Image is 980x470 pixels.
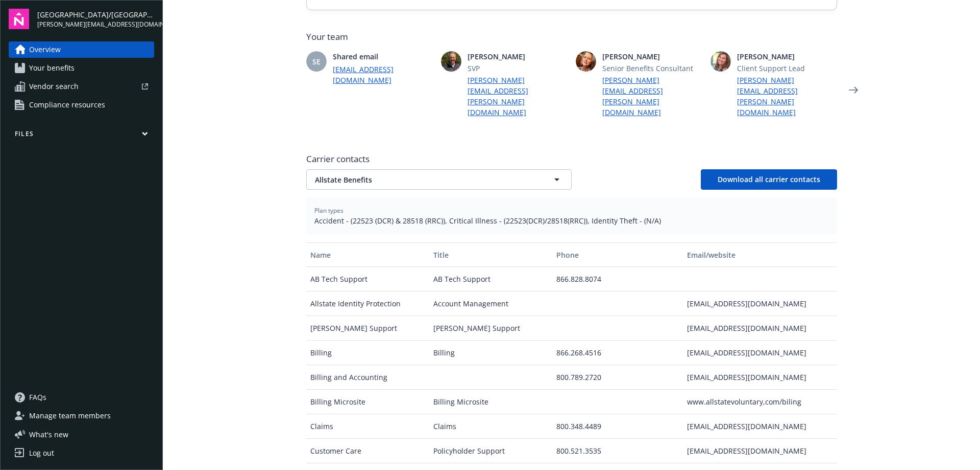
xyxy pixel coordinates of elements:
[737,63,837,74] span: Client Support Lead
[29,60,75,76] span: Your benefits
[306,267,429,292] div: AB Tech Support
[9,408,154,424] a: Manage team members
[306,242,429,267] button: Name
[306,390,429,414] div: Billing Microsite
[429,267,552,292] div: AB Tech Support
[9,429,85,440] button: What's new
[552,439,683,463] div: 800.521.3535
[429,414,552,439] div: Claims
[333,51,433,62] span: Shared email
[306,153,837,165] span: Carrier contacts
[429,390,552,414] div: Billing Microsite
[687,250,832,260] div: Email/website
[552,414,683,439] div: 800.348.4489
[314,215,829,226] span: Accident - (22523 (DCR) & 28518 (RRC)), Critical Illness - (22523(DCR)/28518(RRC)), Identity Thef...
[552,267,683,292] div: 866.828.8074
[683,365,837,390] div: [EMAIL_ADDRESS][DOMAIN_NAME]
[306,439,429,463] div: Customer Care
[552,242,683,267] button: Phone
[429,341,552,365] div: Billing
[29,389,46,406] span: FAQs
[433,250,548,260] div: Title
[9,97,154,113] a: Compliance resources
[710,51,731,72] img: photo
[683,292,837,316] div: [EMAIL_ADDRESS][DOMAIN_NAME]
[29,429,68,440] span: What ' s new
[683,242,837,267] button: Email/website
[37,9,154,20] span: [GEOGRAPHIC_DATA]/[GEOGRAPHIC_DATA]
[9,129,154,142] button: Files
[602,75,702,118] a: [PERSON_NAME][EMAIL_ADDRESS][PERSON_NAME][DOMAIN_NAME]
[429,292,552,316] div: Account Management
[429,316,552,341] div: [PERSON_NAME] Support
[306,316,429,341] div: [PERSON_NAME] Support
[29,78,79,95] span: Vendor search
[29,41,61,58] span: Overview
[9,389,154,406] a: FAQs
[683,316,837,341] div: [EMAIL_ADDRESS][DOMAIN_NAME]
[576,51,596,72] img: photo
[306,169,572,190] button: Allstate Benefits
[9,9,29,29] img: navigator-logo.svg
[312,56,321,67] span: SE
[29,445,54,461] div: Log out
[468,51,568,62] span: [PERSON_NAME]
[9,60,154,76] a: Your benefits
[306,365,429,390] div: Billing and Accounting
[737,51,837,62] span: [PERSON_NAME]
[306,292,429,316] div: Allstate Identity Protection
[468,63,568,74] span: SVP
[314,206,829,215] span: Plan types
[37,9,154,29] button: [GEOGRAPHIC_DATA]/[GEOGRAPHIC_DATA][PERSON_NAME][EMAIL_ADDRESS][DOMAIN_NAME]
[9,41,154,58] a: Overview
[683,439,837,463] div: [EMAIL_ADDRESS][DOMAIN_NAME]
[429,242,552,267] button: Title
[310,250,425,260] div: Name
[37,20,154,29] span: [PERSON_NAME][EMAIL_ADDRESS][DOMAIN_NAME]
[9,78,154,95] a: Vendor search
[29,97,105,113] span: Compliance resources
[315,174,527,185] span: Allstate Benefits
[683,341,837,365] div: [EMAIL_ADDRESS][DOMAIN_NAME]
[333,64,433,85] a: [EMAIL_ADDRESS][DOMAIN_NAME]
[552,365,683,390] div: 800.789.2720
[718,174,820,184] span: Download all carrier contacts
[683,414,837,439] div: [EMAIL_ADDRESS][DOMAIN_NAME]
[556,250,679,260] div: Phone
[683,390,837,414] div: www.allstatevoluntary,com/biling
[552,341,683,365] div: 866.268.4516
[737,75,837,118] a: [PERSON_NAME][EMAIL_ADDRESS][PERSON_NAME][DOMAIN_NAME]
[306,341,429,365] div: Billing
[429,439,552,463] div: Policyholder Support
[468,75,568,118] a: [PERSON_NAME][EMAIL_ADDRESS][PERSON_NAME][DOMAIN_NAME]
[602,51,702,62] span: [PERSON_NAME]
[845,82,862,98] a: Next
[29,408,111,424] span: Manage team members
[306,31,837,43] span: Your team
[602,63,702,74] span: Senior Benefits Consultant
[441,51,461,72] img: photo
[306,414,429,439] div: Claims
[701,169,837,190] button: Download all carrier contacts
